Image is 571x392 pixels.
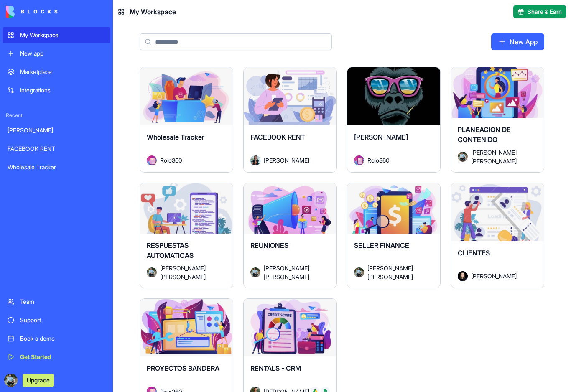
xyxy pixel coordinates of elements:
[491,33,544,50] a: New App
[147,241,194,260] span: RESPUESTAS AUTOMATICAS
[6,6,58,18] img: logo
[354,133,408,141] span: [PERSON_NAME]
[3,27,110,43] a: My Workspace
[264,264,323,281] span: [PERSON_NAME] [PERSON_NAME]
[3,82,110,99] a: Integrations
[458,152,468,162] img: Avatar
[513,5,566,18] button: Share & Earn
[3,312,110,328] a: Support
[160,156,182,165] span: Rolo360
[20,68,105,76] div: Marketplace
[3,159,110,176] a: Wholesale Tracker
[8,145,105,153] div: FACEBOOK RENT
[3,64,110,80] a: Marketplace
[471,272,517,280] span: [PERSON_NAME]
[243,183,337,288] a: REUNIONESAvatar[PERSON_NAME] [PERSON_NAME]
[250,133,305,141] span: FACEBOOK RENT
[3,112,110,119] span: Recent
[451,67,544,173] a: PLANEACION DE CONTENIDOAvatar[PERSON_NAME] [PERSON_NAME]
[147,267,157,277] img: Avatar
[243,67,337,173] a: FACEBOOK RENTAvatar[PERSON_NAME]
[8,163,105,171] div: Wholesale Tracker
[3,122,110,139] a: [PERSON_NAME]
[140,183,233,288] a: RESPUESTAS AUTOMATICASAvatar[PERSON_NAME] [PERSON_NAME]
[458,125,511,144] span: PLANEACION DE CONTENIDO
[367,264,427,281] span: [PERSON_NAME] [PERSON_NAME]
[147,155,157,165] img: Avatar
[20,86,105,94] div: Integrations
[8,126,105,135] div: [PERSON_NAME]
[367,156,390,165] span: Rolo360
[458,249,490,257] span: CLIENTES
[347,183,441,288] a: SELLER FINANCEAvatar[PERSON_NAME] [PERSON_NAME]
[147,133,204,141] span: Wholesale Tracker
[354,155,364,165] img: Avatar
[264,156,309,165] span: [PERSON_NAME]
[3,349,110,365] a: Get Started
[160,264,219,281] span: [PERSON_NAME] [PERSON_NAME]
[354,241,409,249] span: SELLER FINANCE
[23,376,54,384] a: Upgrade
[20,316,105,324] div: Support
[130,7,176,17] span: My Workspace
[354,267,364,277] img: Avatar
[140,67,233,173] a: Wholesale TrackerAvatarRolo360
[3,293,110,310] a: Team
[20,334,105,343] div: Book a demo
[3,140,110,157] a: FACEBOOK RENT
[347,67,441,173] a: [PERSON_NAME]AvatarRolo360
[451,183,544,288] a: CLIENTESAvatar[PERSON_NAME]
[23,374,54,387] button: Upgrade
[528,8,562,16] span: Share & Earn
[20,353,105,361] div: Get Started
[250,267,260,277] img: Avatar
[147,364,219,372] span: PROYECTOS BANDERA
[20,31,105,39] div: My Workspace
[3,330,110,347] a: Book a demo
[471,148,530,165] span: [PERSON_NAME] [PERSON_NAME]
[458,271,468,281] img: Avatar
[20,298,105,306] div: Team
[250,364,301,372] span: RENTALS - CRM
[250,241,288,249] span: REUNIONES
[4,374,18,387] img: ACg8ocJNHXTW_YLYpUavmfs3syqsdHTtPnhfTho5TN6JEWypo_6Vv8rXJA=s96-c
[250,155,260,165] img: Avatar
[3,45,110,62] a: New app
[20,49,105,58] div: New app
